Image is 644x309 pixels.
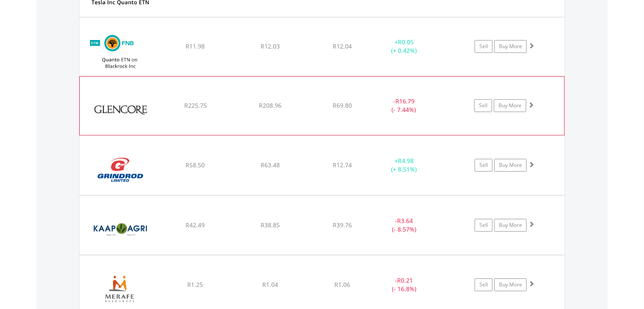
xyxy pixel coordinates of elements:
[262,280,278,289] span: R1.04
[372,38,436,55] div: + (+ 0.42%)
[184,101,207,109] span: R225.75
[333,221,352,229] span: R39.76
[494,219,527,232] a: Buy More
[333,101,352,109] span: R69.80
[397,276,413,284] span: R0.21
[397,217,413,225] span: R3.64
[398,38,414,46] span: R0.05
[475,278,493,291] a: Sell
[259,101,281,109] span: R208.96
[334,280,350,289] span: R1.06
[187,280,203,289] span: R1.25
[475,40,493,53] a: Sell
[261,221,280,229] span: R38.85
[395,97,415,105] span: R16.79
[261,161,280,169] span: R63.48
[84,146,157,192] img: EQU.ZA.GND.png
[372,157,436,174] div: + (+ 8.51%)
[372,217,436,234] div: - (- 8.57%)
[333,42,352,50] span: R12.04
[494,278,527,291] a: Buy More
[494,159,527,172] a: Buy More
[474,99,492,112] a: Sell
[475,159,493,172] a: Sell
[494,40,527,53] a: Buy More
[475,219,493,232] a: Sell
[186,42,205,50] span: R11.98
[372,276,436,293] div: - (- 16.8%)
[494,99,526,112] a: Buy More
[372,97,436,114] div: - (- 7.44%)
[186,221,205,229] span: R42.49
[84,87,157,133] img: EQU.ZA.GLN.png
[333,161,352,169] span: R12.74
[261,42,280,50] span: R12.03
[186,161,205,169] span: R58.50
[84,206,157,252] img: EQU.ZA.KAL.png
[84,28,157,74] img: EQU.ZA.BRETNQ.png
[398,157,414,165] span: R4.98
